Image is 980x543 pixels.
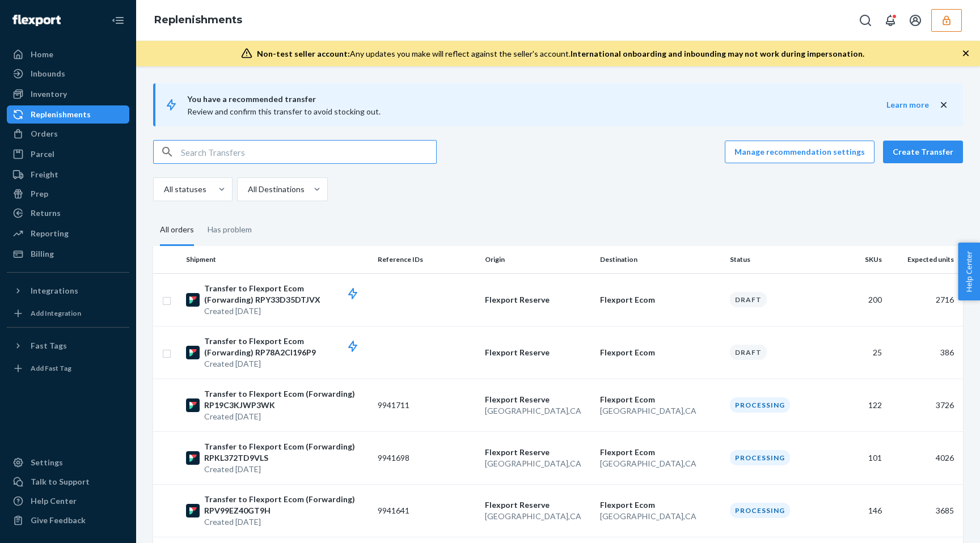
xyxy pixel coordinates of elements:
[7,453,129,472] a: Settings
[7,125,129,143] a: Orders
[181,141,436,163] input: Search Transfers
[600,511,721,522] p: [GEOGRAPHIC_DATA] , CA
[31,457,63,468] div: Settings
[886,379,963,431] td: 3726
[31,495,77,507] div: Help Center
[31,188,48,200] div: Prep
[886,431,963,484] td: 4026
[886,326,963,379] td: 386
[7,65,129,83] a: Inbounds
[730,450,790,465] div: Processing
[164,184,206,195] div: All statuses
[725,141,875,163] button: Manage recommendation settings
[879,9,902,32] button: Open notifications
[485,294,591,306] p: Flexport Reserve
[7,492,129,510] a: Help Center
[248,184,305,195] div: All Destinations
[7,105,129,124] a: Replenishments
[7,145,129,163] a: Parcel
[31,207,61,219] div: Returns
[600,447,721,458] p: Flexport Ecom
[204,516,369,528] p: Created [DATE]
[7,45,129,63] a: Home
[600,405,721,417] p: [GEOGRAPHIC_DATA] , CA
[257,49,350,58] span: Non-test seller account:
[31,68,65,79] div: Inbounds
[600,499,721,511] p: Flexport Ecom
[7,85,129,103] a: Inventory
[7,185,129,203] a: Prep
[7,224,129,243] a: Reporting
[31,515,86,526] div: Give Feedback
[730,397,790,413] div: Processing
[373,379,480,431] td: 9941711
[373,484,480,537] td: 9941641
[204,411,369,422] p: Created [DATE]
[247,184,248,195] input: All Destinations
[600,394,721,405] p: Flexport Ecom
[725,246,833,273] th: Status
[208,215,252,244] div: Has problem
[187,92,886,106] span: You have a recommended transfer
[833,431,886,484] td: 101
[833,379,886,431] td: 122
[107,9,129,32] button: Close Navigation
[730,292,767,307] div: Draft
[833,273,886,326] td: 200
[571,49,864,58] span: International onboarding and inbounding may not work during impersonation.
[854,9,877,32] button: Open Search Box
[833,326,886,379] td: 25
[145,4,251,37] ol: breadcrumbs
[257,48,864,60] div: Any updates you make will reflect against the seller's account.
[31,88,67,100] div: Inventory
[31,308,81,318] div: Add Integration
[7,166,129,184] a: Freight
[31,128,58,139] div: Orders
[904,9,927,32] button: Open account menu
[31,340,67,351] div: Fast Tags
[600,347,721,358] p: Flexport Ecom
[7,337,129,355] button: Fast Tags
[204,464,369,475] p: Created [DATE]
[31,109,91,120] div: Replenishments
[600,458,721,469] p: [GEOGRAPHIC_DATA] , CA
[7,511,129,529] button: Give Feedback
[600,294,721,306] p: Flexport Ecom
[31,476,90,487] div: Talk to Support
[204,358,369,370] p: Created [DATE]
[485,394,591,405] p: Flexport Reserve
[160,215,194,246] div: All orders
[204,441,369,464] p: Transfer to Flexport Ecom (Forwarding) RPKL372TD9VLS
[958,243,980,300] button: Help Center
[31,228,69,239] div: Reporting
[373,431,480,484] td: 9941698
[31,248,54,260] div: Billing
[373,246,480,273] th: Reference IDs
[485,347,591,358] p: Flexport Reserve
[883,141,963,163] button: Create Transfer
[204,388,369,411] p: Transfer to Flexport Ecom (Forwarding) RP19C3KJWP3WK
[163,184,164,195] input: All statuses
[7,473,129,491] a: Talk to Support
[485,405,591,417] p: [GEOGRAPHIC_DATA] , CA
[730,503,790,518] div: Processing
[485,511,591,522] p: [GEOGRAPHIC_DATA] , CA
[480,246,595,273] th: Origin
[204,494,369,516] p: Transfer to Flexport Ecom (Forwarding) RPV99EZ40GT9H
[485,447,591,458] p: Flexport Reserve
[7,204,129,222] a: Returns
[7,304,129,323] a: Add Integration
[886,484,963,537] td: 3685
[485,458,591,469] p: [GEOGRAPHIC_DATA] , CA
[187,107,381,116] span: Review and confirm this transfer to avoid stocking out.
[886,273,963,326] td: 2716
[7,282,129,300] button: Integrations
[204,336,369,358] p: Transfer to Flexport Ecom (Forwarding) RP78A2CI196P9
[31,149,54,160] div: Parcel
[595,246,726,273] th: Destination
[12,15,61,26] img: Flexport logo
[7,359,129,377] a: Add Fast Tag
